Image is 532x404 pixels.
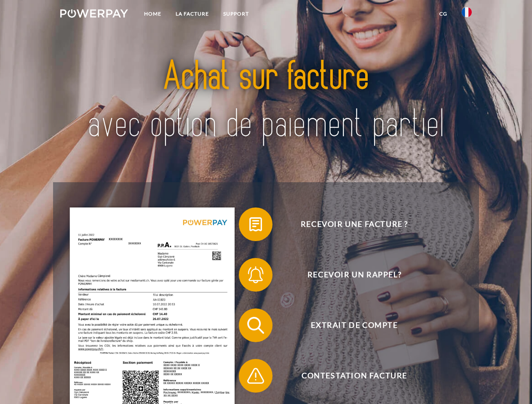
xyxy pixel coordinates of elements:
[239,359,458,393] button: Contestation Facture
[245,315,266,336] img: qb_search.svg
[245,365,266,386] img: qb_warning.svg
[251,258,457,292] span: Recevoir un rappel?
[251,359,457,393] span: Contestation Facture
[245,214,266,235] img: qb_bill.svg
[432,6,454,21] a: CG
[251,308,457,342] span: Extrait de compte
[168,6,216,21] a: LA FACTURE
[80,40,452,161] img: title-powerpay_fr.svg
[239,207,458,241] button: Recevoir une facture ?
[251,207,457,241] span: Recevoir une facture ?
[239,258,458,292] button: Recevoir un rappel?
[245,264,266,285] img: qb_bell.svg
[462,7,472,17] img: fr
[216,6,256,21] a: Support
[60,9,128,18] img: logo-powerpay-white.svg
[137,6,168,21] a: Home
[239,308,458,342] button: Extrait de compte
